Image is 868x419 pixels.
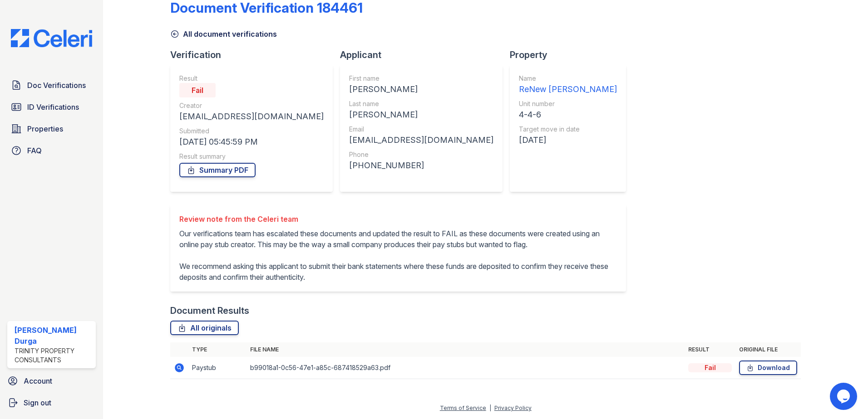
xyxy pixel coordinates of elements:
[489,404,491,411] div: |
[179,127,324,136] div: Submitted
[179,83,216,97] div: Fail
[15,325,92,346] div: [PERSON_NAME] Durga
[24,375,52,386] span: Account
[739,361,797,375] a: Download
[4,372,99,390] a: Account
[27,80,86,91] span: Doc Verifications
[519,74,617,83] div: Name
[179,74,324,83] div: Result
[27,145,42,156] span: FAQ
[519,125,617,134] div: Target move in date
[179,101,324,110] div: Creator
[179,228,617,283] p: Our verifications team has escalated these documents and updated the result to FAIL as these docu...
[349,108,493,121] div: [PERSON_NAME]
[519,99,617,108] div: Unit number
[519,74,617,96] a: Name ReNew [PERSON_NAME]
[830,383,859,410] iframe: chat widget
[247,357,685,379] td: b99018a1-0c56-47e1-a85c-687418529a63.pdf
[170,304,249,317] div: Document Results
[188,342,247,357] th: Type
[179,136,324,148] div: [DATE] 05:45:59 PM
[735,342,801,357] th: Original file
[27,123,63,134] span: Properties
[349,83,493,96] div: [PERSON_NAME]
[519,134,617,146] div: [DATE]
[188,357,247,379] td: Paystub
[349,125,493,134] div: Email
[519,108,617,121] div: 4-4-6
[170,321,239,335] a: All originals
[688,363,732,372] div: Fail
[519,83,617,96] div: ReNew [PERSON_NAME]
[349,74,493,83] div: First name
[179,152,324,161] div: Result summary
[349,134,493,146] div: [EMAIL_ADDRESS][DOMAIN_NAME]
[179,214,617,224] div: Review note from the Celeri team
[494,404,532,411] a: Privacy Policy
[349,159,493,172] div: [PHONE_NUMBER]
[15,346,92,365] div: Trinity Property Consultants
[349,150,493,159] div: Phone
[4,29,99,47] img: CE_Logo_Blue-a8612792a0a2168367f1c8372b55b34899dd931a85d93a1a3d3e32e68fde9ad4.png
[7,120,96,138] a: Properties
[685,342,735,357] th: Result
[27,102,79,112] span: ID Verifications
[349,99,493,108] div: Last name
[7,98,96,116] a: ID Verifications
[7,141,96,160] a: FAQ
[510,49,633,61] div: Property
[179,110,324,123] div: [EMAIL_ADDRESS][DOMAIN_NAME]
[179,163,256,177] a: Summary PDF
[340,49,510,61] div: Applicant
[170,49,340,61] div: Verification
[4,394,99,412] a: Sign out
[440,404,486,411] a: Terms of Service
[170,29,277,39] a: All document verifications
[24,397,51,408] span: Sign out
[7,76,96,94] a: Doc Verifications
[247,342,685,357] th: File name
